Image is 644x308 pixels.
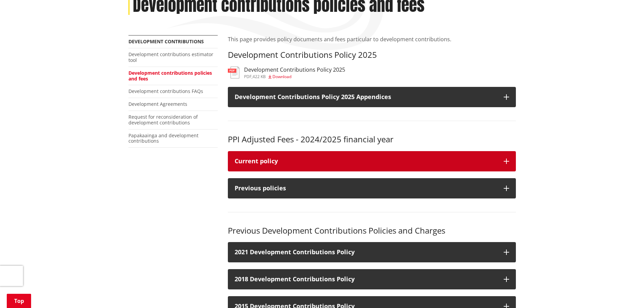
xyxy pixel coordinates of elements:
[228,178,516,198] button: Previous policies
[613,280,637,304] iframe: Messenger Launcher
[228,269,516,289] button: 2018 Development Contributions Policy
[228,50,516,60] h3: Development Contributions Policy 2025
[7,294,31,308] a: Top
[272,74,291,79] span: Download
[128,51,213,63] a: Development contributions estimator tool
[235,276,497,283] h3: 2018 Development Contributions Policy
[128,132,198,144] a: Papakaainga and development contributions
[228,67,345,79] a: Development Contributions Policy 2025 pdf,422 KB Download
[228,35,516,43] p: This page provides policy documents and fees particular to development contributions.
[235,249,497,256] h3: 2021 Development Contributions Policy
[128,88,203,94] a: Development contributions FAQs
[244,67,345,73] h3: Development Contributions Policy 2025
[228,87,516,107] button: Development Contributions Policy 2025 Appendices
[235,94,497,100] h3: Development Contributions Policy 2025 Appendices
[244,75,345,79] div: ,
[235,158,497,165] div: Current policy
[235,185,497,192] div: Previous policies
[253,74,266,79] span: 422 KB
[244,74,252,79] span: pdf
[228,226,516,236] h3: Previous Development Contributions Policies and Charges
[128,101,187,107] a: Development Agreements
[228,242,516,262] button: 2021 Development Contributions Policy
[128,38,204,45] a: Development contributions
[228,151,516,171] button: Current policy
[128,114,198,126] a: Request for reconsideration of development contributions
[228,67,239,78] img: document-pdf.svg
[128,70,212,82] a: Development contributions policies and fees
[228,135,516,144] h3: PPI Adjusted Fees - 2024/2025 financial year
